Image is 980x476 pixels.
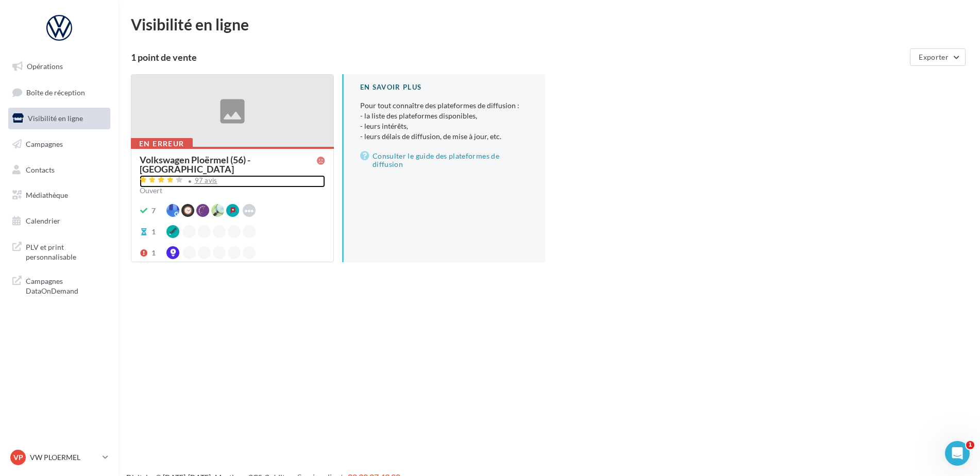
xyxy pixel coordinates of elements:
[6,56,112,77] a: Opérations
[140,175,325,188] a: 97 avis
[360,131,529,142] li: - leurs délais de diffusion, de mise à jour, etc.
[26,140,63,148] span: Campagnes
[360,121,529,131] li: - leurs intérêts,
[6,159,112,181] a: Contacts
[195,177,217,184] div: 97 avis
[360,150,529,171] a: Consulter le guide des plateformes de diffusion
[30,452,98,463] p: VW PLOERMEL
[6,270,112,300] a: Campagnes DataOnDemand
[140,186,162,195] span: Ouvert
[8,448,110,467] a: VP VW PLOERMEL
[131,16,968,32] div: Visibilité en ligne
[919,53,949,61] span: Exporter
[28,114,83,123] span: Visibilité en ligne
[360,82,529,92] div: En savoir plus
[360,111,529,121] li: - la liste des plateformes disponibles,
[6,210,112,232] a: Calendrier
[140,155,317,174] div: Volkswagen Ploërmel (56) - [GEOGRAPHIC_DATA]
[6,81,112,104] a: Boîte de réception
[26,165,55,174] span: Contacts
[966,441,974,449] span: 1
[6,184,112,206] a: Médiathèque
[26,274,106,296] span: Campagnes DataOnDemand
[151,248,156,258] div: 1
[26,216,60,225] span: Calendrier
[6,236,112,266] a: PLV et print personnalisable
[151,206,156,216] div: 7
[6,108,112,129] a: Visibilité en ligne
[13,452,23,463] span: VP
[131,53,906,62] div: 1 point de vente
[26,88,85,96] span: Boîte de réception
[26,240,106,262] span: PLV et print personnalisable
[360,100,529,142] p: Pour tout connaître des plateformes de diffusion :
[6,133,112,155] a: Campagnes
[151,227,156,237] div: 1
[910,48,966,66] button: Exporter
[131,138,193,149] div: En erreur
[945,441,970,466] iframe: Intercom live chat
[27,62,63,71] span: Opérations
[26,191,68,199] span: Médiathèque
